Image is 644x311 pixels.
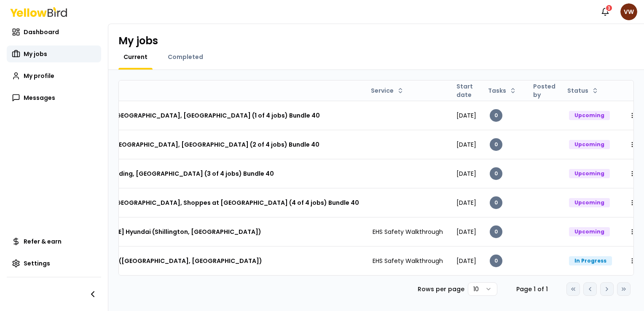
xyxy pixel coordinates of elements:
span: Tasks [488,86,506,95]
div: 0 [490,255,502,267]
button: Tasks [485,84,520,97]
a: Dashboard [7,24,101,40]
div: 0 [490,109,502,122]
h3: Safety Walkthrough - Burns Hyundai ([GEOGRAPHIC_DATA], [GEOGRAPHIC_DATA]) [5,253,262,268]
span: Current [123,53,148,61]
th: Posted by [526,80,562,101]
span: Dashboard [24,28,59,36]
div: Page 1 of 1 [511,285,553,293]
span: My profile [24,72,54,80]
button: 3 [597,3,614,20]
span: [DATE] [456,111,476,120]
span: Status [567,86,588,95]
th: Start date [450,80,483,101]
div: 0 [490,225,502,238]
span: [DATE] [456,257,476,265]
span: Service [371,86,394,95]
div: In Progress [569,256,612,265]
h3: Safety Walkthrough (Ulta) - 1395 - [GEOGRAPHIC_DATA], [GEOGRAPHIC_DATA] (1 of 4 jobs) Bundle 40 [5,108,320,123]
button: Status [564,84,602,97]
div: Upcoming [569,111,610,120]
div: Upcoming [569,140,610,149]
a: Current [118,53,153,61]
div: Upcoming [569,227,610,236]
div: Upcoming [569,198,610,207]
div: 0 [490,167,502,180]
h3: Safety Walkthrough (Ulta) - 755 - [GEOGRAPHIC_DATA], [GEOGRAPHIC_DATA] (2 of 4 jobs) Bundle 40 [5,137,319,152]
div: 0 [490,138,502,151]
span: VW [620,3,637,20]
div: Upcoming [569,169,610,178]
a: Settings [7,255,101,272]
div: 0 [490,196,502,209]
a: Completed [163,53,208,61]
h1: My jobs [118,34,158,48]
span: EHS Safety Walkthrough [373,228,443,236]
span: [DATE] [456,198,476,207]
span: My jobs [24,50,47,58]
a: My profile [7,67,101,84]
div: 3 [605,4,613,12]
a: Refer & earn [7,233,101,250]
p: Rows per page [418,285,464,293]
a: Messages [7,89,101,106]
span: Completed [168,53,203,61]
span: [DATE] [456,140,476,149]
span: Refer & earn [24,237,62,246]
a: My jobs [7,46,101,62]
span: [DATE] [456,228,476,236]
span: Messages [24,94,55,102]
button: Service [368,84,407,97]
h3: Safety Walkthrough (Ulta) - 1362 - [GEOGRAPHIC_DATA], Shoppes at [GEOGRAPHIC_DATA] (4 of 4 jobs) ... [5,195,359,210]
span: EHS Safety Walkthrough [373,257,443,265]
span: Settings [24,259,50,268]
h3: Safety Walkthrough (Ulta) - 96 - Reading, [GEOGRAPHIC_DATA] (3 of 4 jobs) Bundle 40 [5,166,274,181]
h3: Safety Walkthrough - [PERSON_NAME] Hyundai (Shillington, [GEOGRAPHIC_DATA]) [5,224,261,239]
span: [DATE] [456,169,476,178]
